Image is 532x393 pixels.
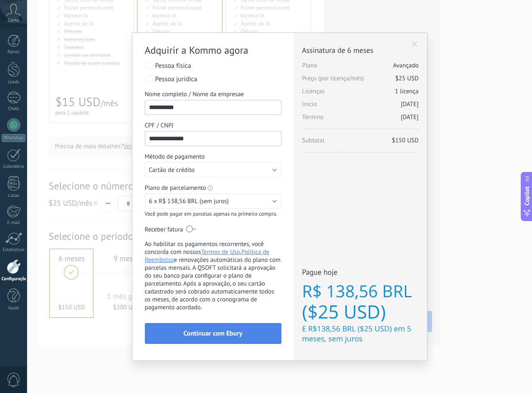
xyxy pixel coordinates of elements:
label: CPF / CNPJ [145,122,281,129]
span: Licenças [302,87,419,100]
span: $25 USD [395,75,418,82]
div: Painel [2,50,26,55]
span: [DATE] [401,100,419,108]
span: R$ 138,56 BRL [302,279,419,302]
div: WhatsApp [2,134,25,142]
a: Política de Reembolso [145,248,270,264]
div: Configurações [2,276,26,282]
span: 1 licença [395,87,418,95]
span: [DATE] [401,113,419,121]
span: ($25 USD) [302,302,419,321]
span: Término [302,113,419,126]
button: Cartão de crédito [145,162,281,177]
span: Plano [302,62,419,75]
div: Calendário [2,164,26,169]
span: Subtotal [302,137,419,149]
label: Pessoa jurídica [145,75,281,83]
label: Plano de parcelamento [145,184,206,192]
div: Leads [2,80,26,85]
div: Estatísticas [2,247,26,253]
div: Chats [2,106,26,112]
div: Ajuda [2,306,26,311]
span: Pessoa jurídica [155,75,197,83]
span: Continuar com Ebury [184,331,242,336]
span: Pessoa física [155,62,191,70]
div: Listas [2,193,26,199]
p: Você pode pagar em parcelas apenas na primeira compra. [145,210,281,217]
span: E R$138,56 BRL ($25 USD) em 5 meses, sem juros [302,324,419,344]
span: Copilot [523,187,531,206]
p: Ao habilitar os pagamentos recorrentes, você concorda com nossos , e renovações automáticas do pl... [145,240,281,311]
span: Conta [8,18,19,23]
a: Termos de Uso [201,248,240,256]
span: Avançado [393,62,418,70]
button: 6 x R$ 138,56 BRL (sem juros) [145,194,281,209]
label: Método de pagamento [145,153,281,161]
span: Pague hoje [302,267,419,279]
label: Pessoa física [145,62,281,70]
span: Início [302,100,419,113]
span: 6 x R$ 138,56 BRL (sem juros) [149,197,229,205]
span: Preço (por licença/mês) [302,75,419,87]
span: Cartão de crédito [149,166,195,174]
h2: Adquirir a Kommo agora [145,45,273,55]
div: E-mail [2,220,26,226]
span: Receber fatura [145,226,183,234]
button: Continuar com Ebury [145,323,281,344]
span: $150 USD [392,137,418,144]
span: Assinatura de 6 meses [302,45,419,55]
label: Nome completo / Nome da empresae [145,90,281,98]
